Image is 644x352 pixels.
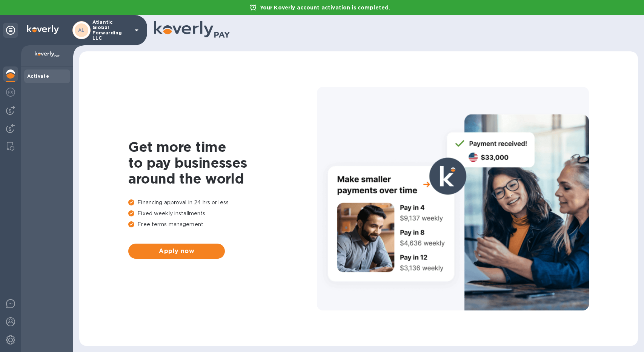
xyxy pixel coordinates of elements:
[128,199,317,207] p: Financing approval in 24 hrs or less.
[6,88,15,97] img: Foreign exchange
[92,20,130,41] p: Atlantic Global Forwarding LLC
[128,210,317,218] p: Fixed weekly installments.
[27,73,49,79] b: Activate
[3,23,18,38] div: Unpin categories
[256,4,394,11] p: Your Koverly account activation is completed.
[27,25,59,34] img: Logo
[128,244,225,259] button: Apply now
[128,139,317,187] h1: Get more time to pay businesses around the world
[128,221,317,228] p: Free terms management.
[78,27,85,33] b: AL
[134,247,219,256] span: Apply now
